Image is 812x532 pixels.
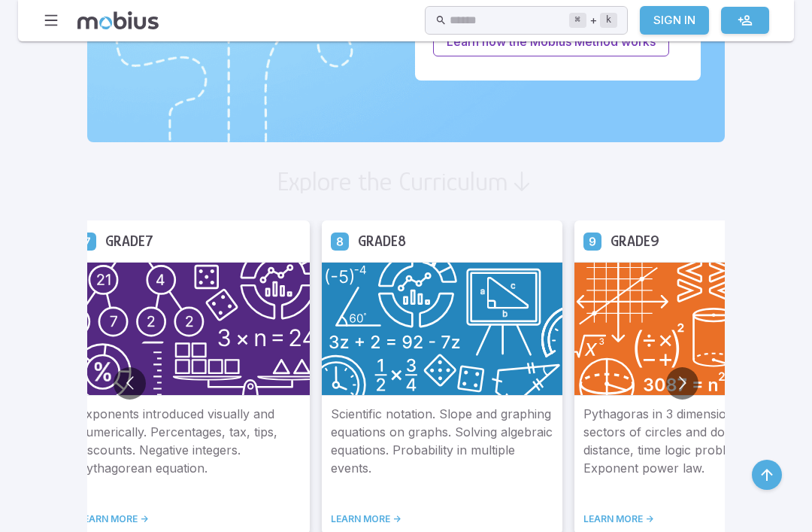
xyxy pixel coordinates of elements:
[569,11,617,29] div: +
[600,13,617,28] kbd: k
[78,232,96,250] a: Grade 7
[640,6,709,35] a: Sign In
[611,230,659,253] h5: Grade 9
[78,513,301,525] a: LEARN MORE ->
[69,262,310,396] img: Grade 7
[447,32,656,50] p: Learn how the Mobius Method works
[666,367,698,400] button: Go to next slide
[331,232,349,250] a: Grade 8
[105,230,153,253] h5: Grade 7
[78,405,301,495] p: Exponents introduced visually and numerically. Percentages, tax, tips, discounts. Negative intege...
[114,367,146,400] button: Go to previous slide
[583,513,806,525] a: LEARN MORE ->
[583,405,806,495] p: Pythagoras in 3 dimensions. Area of sectors of circles and donuts. Speed, distance, time logic pr...
[331,405,553,495] p: Scientific notation. Slope and graphing equations on graphs. Solving algebraic equations. Probabi...
[433,26,669,56] a: Learn how the Mobius Method works
[583,232,601,250] a: Grade 9
[358,230,406,253] h5: Grade 8
[569,13,586,28] kbd: ⌘
[331,513,553,525] a: LEARN MORE ->
[322,262,562,396] img: Grade 8
[277,166,508,196] h2: Explore the Curriculum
